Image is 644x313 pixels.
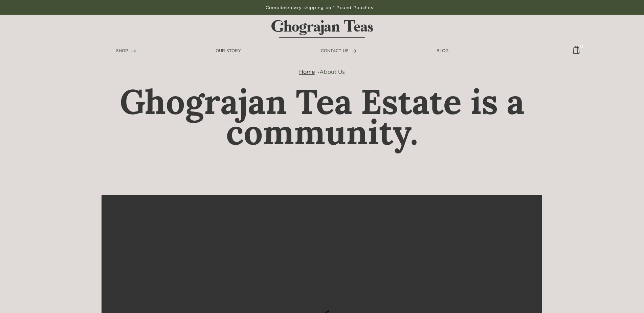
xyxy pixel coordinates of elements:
[37,87,607,148] h1: Ghograjan Tea Estate is a community.
[299,69,315,75] a: Home
[352,49,357,53] img: forward-arrow.svg
[437,48,448,54] a: BLOG
[216,48,241,54] a: OUR STORY
[321,48,349,53] span: CONTACT US
[580,43,583,46] span: 0
[131,49,136,53] img: forward-arrow.svg
[116,48,128,53] span: SHOP
[573,46,580,59] a: 0
[319,69,345,75] a: About Us
[573,46,580,59] img: cart-icon-matt.svg
[321,48,357,54] a: CONTACT US
[271,20,373,38] img: logo-matt.svg
[116,48,136,54] a: SHOP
